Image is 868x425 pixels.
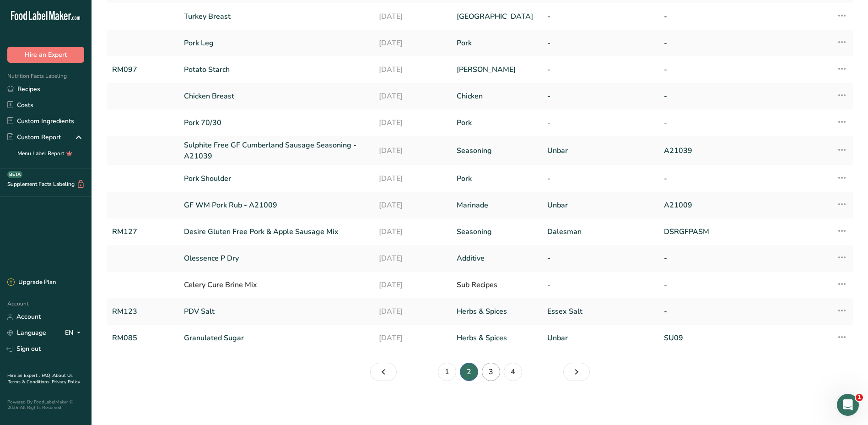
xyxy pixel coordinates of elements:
[379,306,446,317] a: [DATE]
[438,363,456,381] a: Page 1.
[8,379,52,385] a: Terms & Conditions .
[457,200,536,211] a: Marinade
[547,279,653,290] div: -
[184,38,367,49] a: Pork Leg
[379,11,446,22] a: [DATE]
[457,91,536,102] a: Chicken
[184,140,367,162] a: Sulphite Free GF Cumberland Sausage Seasoning - A21039
[184,117,367,128] a: Pork 70/30
[184,173,367,184] a: Pork Shoulder
[457,173,536,184] a: Pork
[112,306,173,317] a: RM123
[547,91,653,102] a: -
[379,226,446,237] a: [DATE]
[664,11,770,22] a: -
[379,279,446,290] div: [DATE]
[65,327,84,338] div: EN
[547,306,653,317] a: Essex Salt
[112,226,173,237] a: RM127
[664,173,770,184] a: -
[664,117,770,128] a: -
[547,173,653,184] a: -
[457,117,536,128] a: Pork
[547,11,653,22] a: -
[563,363,590,381] a: Page 3.
[7,372,40,379] a: Hire an Expert .
[664,145,770,156] a: A21039
[7,372,73,385] a: About Us .
[184,332,367,343] a: Granulated Sugar
[184,11,367,22] a: Turkey Breast
[664,332,770,343] a: SU09
[7,278,56,287] div: Upgrade Plan
[664,253,770,264] a: -
[379,332,446,343] a: [DATE]
[664,38,770,49] a: -
[547,332,653,343] a: Unbar
[837,394,859,416] iframe: Intercom live chat
[457,332,536,343] a: Herbs & Spices
[664,306,770,317] a: -
[457,145,536,156] a: Seasoning
[52,379,80,385] a: Privacy Policy
[379,38,446,49] a: [DATE]
[457,38,536,49] a: Pork
[184,226,367,237] a: Desire Gluten Free Pork & Apple Sausage Mix
[457,306,536,317] a: Herbs & Spices
[457,226,536,237] a: Seasoning
[457,11,536,22] a: [GEOGRAPHIC_DATA]
[112,64,173,75] a: RM097
[547,117,653,128] a: -
[664,279,770,290] div: -
[547,226,653,237] a: Dalesman
[457,279,536,290] div: Sub Recipes
[379,145,446,156] a: [DATE]
[112,332,173,343] a: RM085
[482,363,500,381] a: Page 3.
[370,363,397,381] a: Page 1.
[379,173,446,184] a: [DATE]
[547,38,653,49] a: -
[664,200,770,211] a: A21009
[7,47,84,63] button: Hire an Expert
[379,253,446,264] a: [DATE]
[42,372,53,379] a: FAQ .
[184,91,367,102] a: Chicken Breast
[7,399,84,410] div: Powered By FoodLabelMaker © 2025 All Rights Reserved
[184,64,367,75] a: Potato Starch
[184,253,367,264] a: Olessence P Dry
[184,200,367,211] a: GF WM Pork Rub - A21009
[547,253,653,264] a: -
[379,117,446,128] a: [DATE]
[184,306,367,317] a: PDV Salt
[547,200,653,211] a: Unbar
[504,363,522,381] a: Page 4.
[664,226,770,237] a: DSRGFPASM
[457,253,536,264] a: Additive
[547,145,653,156] a: Unbar
[379,91,446,102] a: [DATE]
[664,91,770,102] a: -
[379,200,446,211] a: [DATE]
[457,64,536,75] a: [PERSON_NAME]
[547,64,653,75] a: -
[664,64,770,75] a: -
[7,132,61,142] div: Custom Report
[184,279,367,290] div: Celery Cure Brine Mix
[7,325,46,341] a: Language
[7,171,22,178] div: BETA
[379,64,446,75] a: [DATE]
[856,394,863,401] span: 1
